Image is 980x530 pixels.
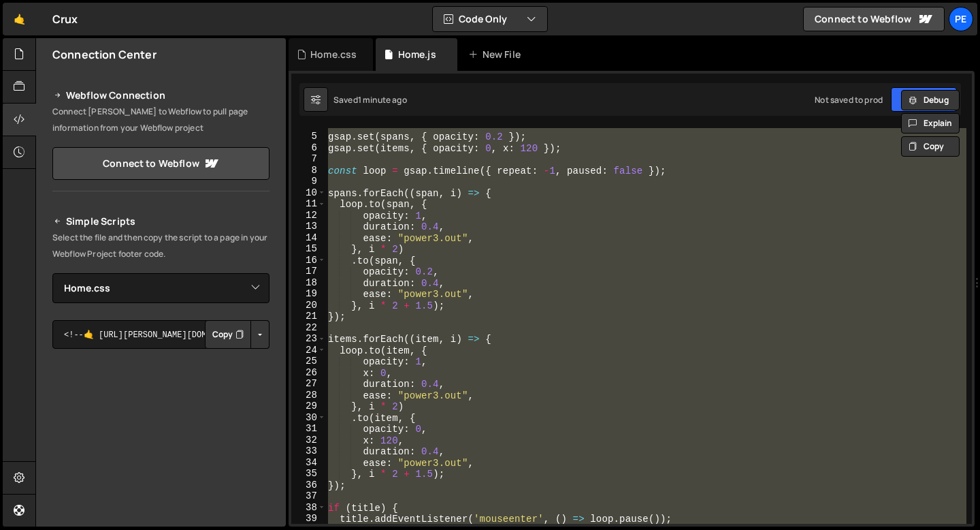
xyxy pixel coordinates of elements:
[291,198,326,210] div: 11
[291,435,326,446] div: 32
[52,230,269,262] p: Select the file and then copy the script to a page in your Webflow Project footer code.
[291,401,326,412] div: 29
[291,232,326,244] div: 14
[291,390,326,401] div: 28
[291,187,326,199] div: 10
[52,47,157,62] h2: Connection Center
[291,131,326,142] div: 5
[205,320,251,349] button: Copy
[52,320,269,349] textarea: <!--🤙 [URL][PERSON_NAME][DOMAIN_NAME]> <script>document.addEventListener("DOMContentLoaded", func...
[291,513,326,525] div: 39
[891,87,957,112] button: Save
[433,7,547,31] button: Code Only
[398,48,436,61] div: Home.js
[52,147,269,180] a: Connect to Webflow
[803,7,945,31] a: Connect to Webflow
[949,7,973,31] a: Pe
[291,277,326,289] div: 18
[291,176,326,187] div: 9
[468,48,525,61] div: New File
[291,345,326,356] div: 24
[3,3,36,35] a: 🤙
[291,210,326,221] div: 12
[291,480,326,491] div: 36
[358,94,407,106] div: 1 minute ago
[291,490,326,502] div: 37
[291,165,326,176] div: 8
[291,311,326,322] div: 21
[291,367,326,379] div: 26
[291,221,326,232] div: 13
[291,322,326,334] div: 22
[291,457,326,469] div: 34
[52,11,78,27] div: Crux
[291,468,326,480] div: 35
[291,300,326,311] div: 20
[52,87,269,104] h2: Webflow Connection
[310,48,357,61] div: Home.css
[291,243,326,255] div: 15
[901,136,960,157] button: Copy
[291,423,326,435] div: 31
[291,378,326,390] div: 27
[291,255,326,266] div: 16
[205,320,269,349] div: Button group with nested dropdown
[291,142,326,154] div: 6
[333,94,407,106] div: Saved
[291,288,326,300] div: 19
[52,104,269,136] p: Connect [PERSON_NAME] to Webflow to pull page information from your Webflow project
[291,153,326,165] div: 7
[291,356,326,367] div: 25
[52,213,269,230] h2: Simple Scripts
[901,90,960,110] button: Debug
[291,446,326,457] div: 33
[291,502,326,514] div: 38
[815,94,883,106] div: Not saved to prod
[291,266,326,277] div: 17
[291,412,326,424] div: 30
[291,333,326,345] div: 23
[901,113,960,134] button: Explain
[52,371,271,494] iframe: YouTube video player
